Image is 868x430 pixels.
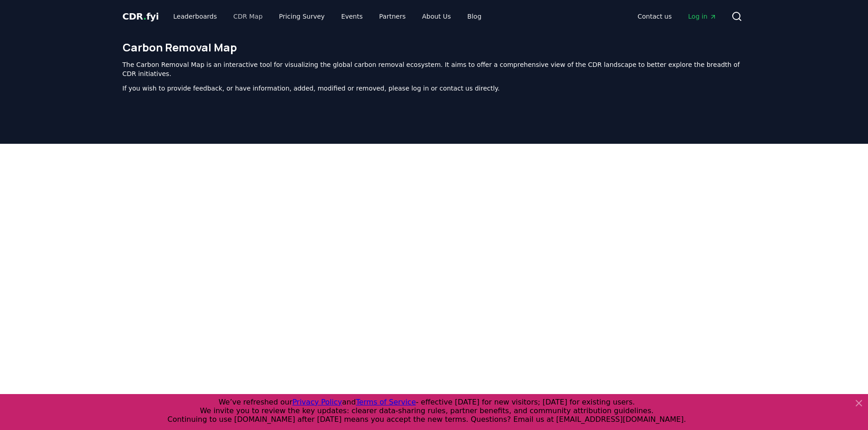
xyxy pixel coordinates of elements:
[688,12,716,21] span: Log in
[123,10,159,23] a: CDR.fyi
[226,8,270,25] a: CDR Map
[272,8,332,25] a: Pricing Survey
[123,84,746,93] p: If you wish to provide feedback, or have information, added, modified or removed, please log in o...
[123,11,159,22] span: CDR fyi
[143,11,146,22] span: .
[166,8,224,25] a: Leaderboards
[372,8,413,25] a: Partners
[630,8,679,25] a: Contact us
[630,8,724,25] nav: Main
[460,8,489,25] a: Blog
[334,8,370,25] a: Events
[123,60,746,78] p: The Carbon Removal Map is an interactive tool for visualizing the global carbon removal ecosystem...
[681,8,724,25] a: Log in
[166,8,488,25] nav: Main
[123,40,746,55] h1: Carbon Removal Map
[415,8,458,25] a: About Us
